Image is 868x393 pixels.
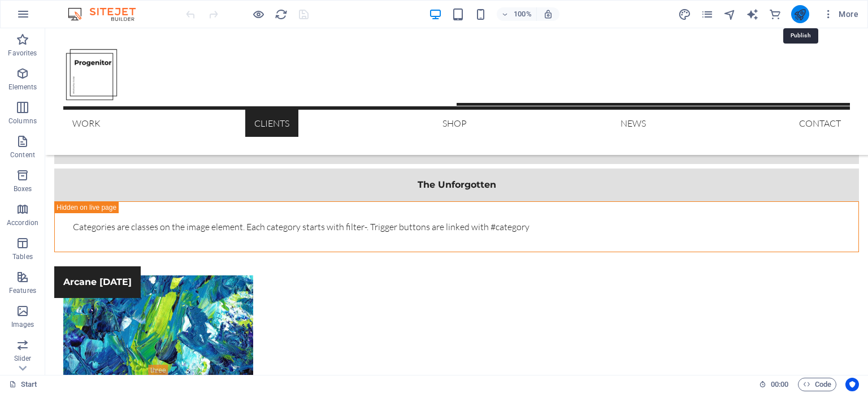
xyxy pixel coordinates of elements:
[678,8,691,21] i: Design (Ctrl+Alt+Y)
[818,5,863,23] button: More
[779,380,780,388] span: :
[723,8,736,21] i: Navigator
[8,116,37,126] p: Columns
[746,7,759,21] button: text_generator
[759,378,789,391] h6: Session time
[791,5,809,23] button: publish
[14,184,32,193] p: Boxes
[8,83,37,92] p: Elements
[769,7,782,21] button: commerce
[9,378,37,391] a: Click to cancel selection. Double-click to open Pages
[746,8,759,21] i: AI Writer
[65,7,150,21] img: Editor Logo
[514,7,532,21] h6: 100%
[723,7,737,21] button: navigator
[803,378,831,391] span: Code
[14,354,32,363] p: Slider
[10,150,35,159] p: Content
[769,8,782,21] i: Commerce
[8,49,37,58] p: Favorites
[9,286,36,295] p: Features
[275,8,288,21] i: Reload page
[678,7,692,21] button: design
[251,7,265,21] button: Click here to leave preview mode and continue editing
[701,7,714,21] button: pages
[497,7,537,21] button: 100%
[274,7,288,21] button: reload
[823,8,858,20] span: More
[845,378,859,391] button: Usercentrics
[798,378,836,391] button: Code
[701,8,714,21] i: Pages (Ctrl+Alt+S)
[7,218,38,227] p: Accordion
[771,378,788,391] span: 00 00
[12,252,33,261] p: Tables
[11,320,34,329] p: Images
[543,9,553,19] i: On resize automatically adjust zoom level to fit chosen device.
